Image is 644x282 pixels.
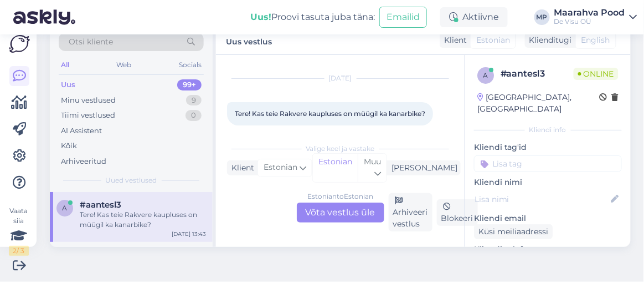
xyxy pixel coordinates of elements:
div: Klienditugi [525,34,572,46]
div: [DATE] 13:43 [172,230,206,238]
span: Otsi kliente [69,36,113,48]
span: 13:43 [230,126,272,134]
span: Online [574,68,619,80]
div: Valige keel ja vastake [227,144,454,154]
div: Maarahva Pood [554,8,625,17]
div: All [59,58,71,72]
div: # aantesl3 [501,67,574,80]
span: Estonian [264,162,297,174]
div: [GEOGRAPHIC_DATA], [GEOGRAPHIC_DATA] [477,92,600,115]
div: Web [115,58,134,72]
div: MP [534,9,550,25]
div: AI Assistent [61,125,102,137]
div: Kliendi info [474,125,622,135]
div: Arhiveeri vestlus [389,193,432,231]
div: Klient [440,34,467,46]
div: Küsi meiliaadressi [474,224,553,239]
div: Estonian to Estonian [307,192,373,202]
p: Kliendi nimi [474,177,622,188]
p: Kliendi tag'id [474,142,622,153]
p: Kliendi email [474,213,622,224]
span: a [63,204,68,212]
div: Aktiivne [440,7,508,27]
div: 2 / 3 [9,246,29,256]
div: Tiimi vestlused [61,110,115,121]
div: Võta vestlus üle [297,203,384,223]
div: 99+ [177,79,202,90]
div: [PERSON_NAME] [387,162,457,174]
div: Socials [177,58,204,72]
div: Kõik [61,140,77,152]
input: Lisa tag [474,155,622,172]
div: Blokeeri [437,199,478,226]
div: 9 [186,95,202,106]
button: Emailid [379,7,427,28]
div: Uus [61,79,75,90]
img: Askly Logo [9,35,30,53]
span: Muu [364,157,381,167]
label: Uus vestlus [226,33,272,48]
div: Minu vestlused [61,95,116,106]
span: #aantesl3 [80,200,121,210]
div: Tere! Kas teie Rakvere kaupluses on müügil ka kanarbike? [80,210,206,230]
div: Estonian [313,154,358,182]
span: English [581,34,610,46]
div: [DATE] [227,73,454,83]
div: 0 [186,110,202,121]
b: Uus! [250,12,271,22]
span: a [483,71,488,79]
p: Kliendi telefon [474,244,622,255]
span: Tere! Kas teie Rakvere kaupluses on müügil ka kanarbike? [235,109,425,118]
input: Lisa nimi [475,193,609,205]
span: Estonian [476,34,510,46]
a: Maarahva PoodDe Visu OÜ [554,8,637,26]
div: Vaata siia [9,206,29,256]
div: Klient [227,162,254,174]
div: Arhiveeritud [61,156,106,167]
div: De Visu OÜ [554,17,625,26]
div: Proovi tasuta juba täna: [250,11,375,24]
span: Uued vestlused [106,175,157,185]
